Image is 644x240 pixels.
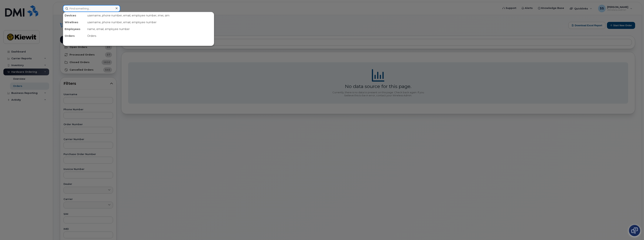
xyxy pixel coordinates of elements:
[86,12,214,19] div: username, phone number, email, employee number, imei, sim
[63,32,86,39] div: Orders
[86,32,214,39] div: Orders
[63,19,86,26] div: Wirelines
[63,12,86,19] div: Devices
[86,26,214,32] div: name, email, employee number
[86,19,214,26] div: username, phone number, email, employee number
[63,26,86,32] div: Employees
[631,228,638,234] img: Open chat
